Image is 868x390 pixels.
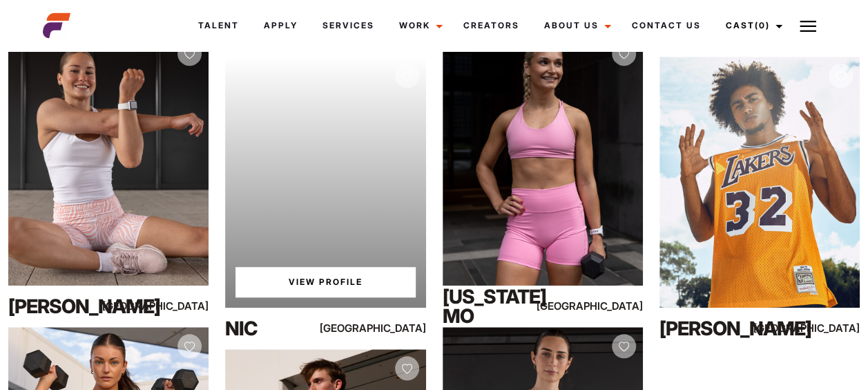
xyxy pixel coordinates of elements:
a: Work [387,7,451,44]
span: (0) [755,20,770,30]
div: [PERSON_NAME] [8,292,128,320]
div: Nic [225,315,345,342]
div: [GEOGRAPHIC_DATA] [583,297,643,315]
img: Burger icon [800,18,816,35]
a: View Nic'sProfile [235,267,415,297]
a: Creators [451,7,532,44]
a: Talent [186,7,251,44]
a: Cast(0) [713,7,791,44]
a: Contact Us [619,7,713,44]
div: [GEOGRAPHIC_DATA] [365,319,425,337]
a: About Us [532,7,619,44]
div: [GEOGRAPHIC_DATA] [800,319,860,337]
div: [US_STATE] Mo [443,292,563,320]
a: Services [310,7,387,44]
img: cropped-aefm-brand-fav-22-square.png [43,12,70,39]
div: [GEOGRAPHIC_DATA] [148,297,209,315]
a: Apply [251,7,310,44]
div: [PERSON_NAME] [659,315,780,342]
